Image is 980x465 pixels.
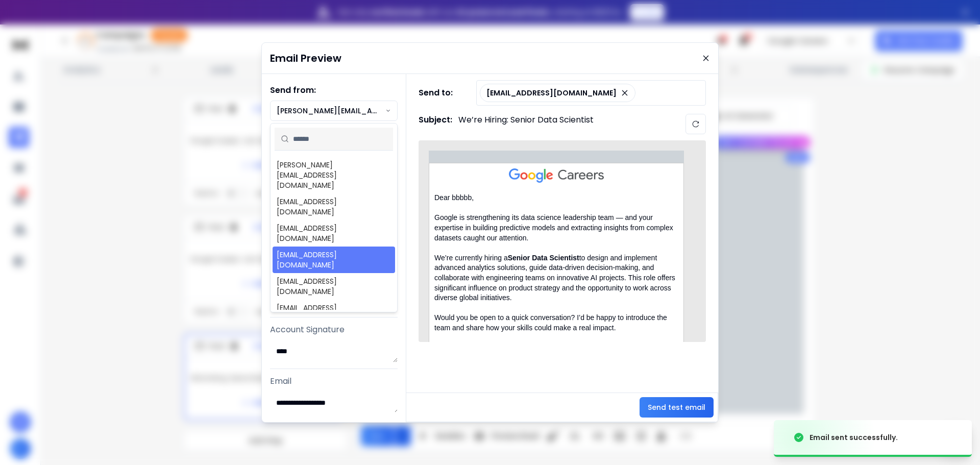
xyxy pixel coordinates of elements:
div: [EMAIL_ADDRESS][DOMAIN_NAME] [277,250,391,270]
div: Google is strengthening its data science leadership team — and your expertise in building predict... [434,213,678,243]
p: [PERSON_NAME][EMAIL_ADDRESS][DOMAIN_NAME] [277,106,385,116]
h1: Email Preview [270,51,341,65]
div: We’re currently hiring a to design and implement advanced analytics solutions, guide data-driven ... [434,253,678,303]
div: [EMAIL_ADDRESS][DOMAIN_NAME] [277,276,391,297]
div: [EMAIL_ADDRESS][DOMAIN_NAME] [277,303,391,323]
div: Would you be open to a quick conversation? I’d be happy to introduce the team and share how your ... [434,313,678,333]
h1: Send to: [419,87,459,99]
h1: Subject: [419,114,452,134]
strong: Senior Data Scientist [508,254,579,262]
p: Account Signature [270,324,398,336]
div: Email sent successfully. [810,432,898,443]
button: Send test email [640,397,714,418]
p: [EMAIL_ADDRESS][DOMAIN_NAME] [486,88,617,98]
div: [EMAIL_ADDRESS][DOMAIN_NAME] [277,223,391,243]
span: Dear bbbbb, [434,193,474,202]
p: Email [270,375,398,387]
h1: Send from: [270,84,398,96]
div: [EMAIL_ADDRESS][DOMAIN_NAME] [277,197,391,217]
div: [PERSON_NAME][EMAIL_ADDRESS][DOMAIN_NAME] [277,160,391,190]
p: We’re Hiring: Senior Data Scientist [458,114,594,134]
